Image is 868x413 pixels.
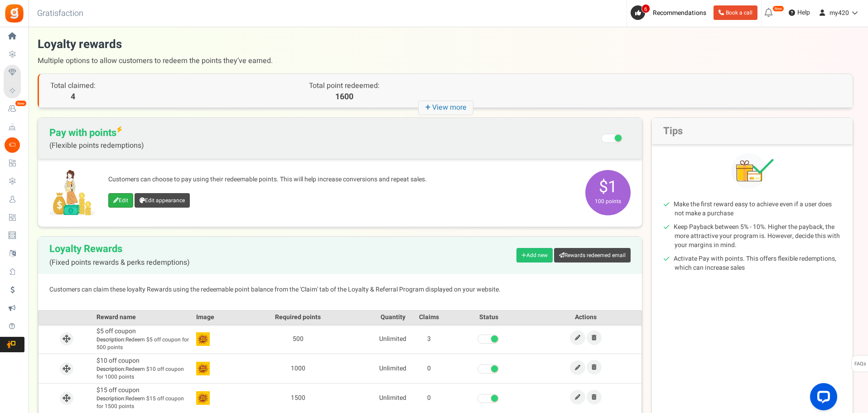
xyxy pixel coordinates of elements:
a: Add new [516,248,553,262]
p: Total point redeemed: [242,81,446,91]
span: Redeem $10 off coupon for 1000 points [96,365,192,381]
span: my420 [829,8,849,18]
td: 1000 [221,354,375,383]
a: Edit appearance [135,193,190,208]
img: Pay with points [49,170,95,215]
a: Remove [587,360,602,374]
span: Recommendations [653,8,706,18]
th: Image [194,310,221,324]
th: Actions [530,310,642,324]
td: 0 [411,384,447,413]
a: Edit [570,390,585,404]
th: Status [447,310,530,324]
img: Reward [196,332,210,346]
span: Pay with points [49,127,144,150]
p: 1600 [242,91,446,103]
a: Edit [570,360,585,375]
td: $10 off coupon [94,354,194,383]
span: Redeem $5 off coupon for 500 points [96,336,192,351]
a: Remove [587,330,602,345]
b: Description: [96,394,125,403]
a: Remove [587,390,602,404]
a: Edit [570,330,585,345]
a: Edit [108,193,133,208]
td: Unlimited [375,324,411,354]
th: Reward name [94,310,194,324]
p: Customers can claim these loyalty Rewards using the redeemable point balance from the 'Claim' tab... [49,285,631,294]
em: New [15,100,27,107]
b: Description: [96,365,125,373]
small: 100 points [588,197,628,205]
span: $1 [585,170,631,215]
img: Gratisfaction [4,3,24,24]
img: Reward [196,391,210,405]
li: Make the first reward easy to achieve even if a user does not make a purchase [675,200,841,218]
td: Unlimited [375,384,411,413]
i: View more [418,101,473,115]
a: New [4,101,24,117]
h2: Loyalty Rewards [49,243,190,267]
span: FAQs [854,355,866,373]
a: Help [785,5,814,20]
a: 6 Recommendations [631,5,710,20]
img: Tips [731,153,774,189]
h3: Gratisfaction [27,5,93,23]
b: Description: [96,335,125,344]
span: 4 [50,91,96,103]
td: 500 [221,324,375,354]
img: Reward [196,362,210,375]
th: Quantity [375,310,411,324]
td: 1500 [221,384,375,413]
span: (Fixed points rewards & perks redemptions) [49,259,190,267]
th: Claims [411,310,447,324]
span: Help [795,8,810,17]
span: Total claimed: [50,80,96,91]
span: 6 [641,4,650,13]
p: Customers can choose to pay using their redeemable points. This will help increase conversions an... [108,175,576,184]
td: 3 [411,324,447,354]
td: $5 off coupon [94,324,194,354]
td: $15 off coupon [94,384,194,413]
strong: + [425,101,432,114]
h1: Loyalty rewards [38,36,853,69]
em: New [772,5,784,12]
a: Rewards redeemed email [554,248,631,262]
a: Book a call [714,5,757,20]
span: (Flexible points redemptions) [49,141,144,150]
h2: Tips [652,118,853,144]
li: Keep Payback between 5% - 10%. Higher the payback, the more attractive your program is. However, ... [675,223,841,250]
span: Multiple options to allow customers to redeem the points they’ve earned. [38,53,853,69]
li: Activate Pay with points. This offers flexible redemptions, which can increase sales [675,254,841,272]
td: 0 [411,354,447,383]
td: Unlimited [375,354,411,383]
span: Redeem $15 off coupon for 1500 points [96,395,192,410]
th: Required points [221,310,375,324]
